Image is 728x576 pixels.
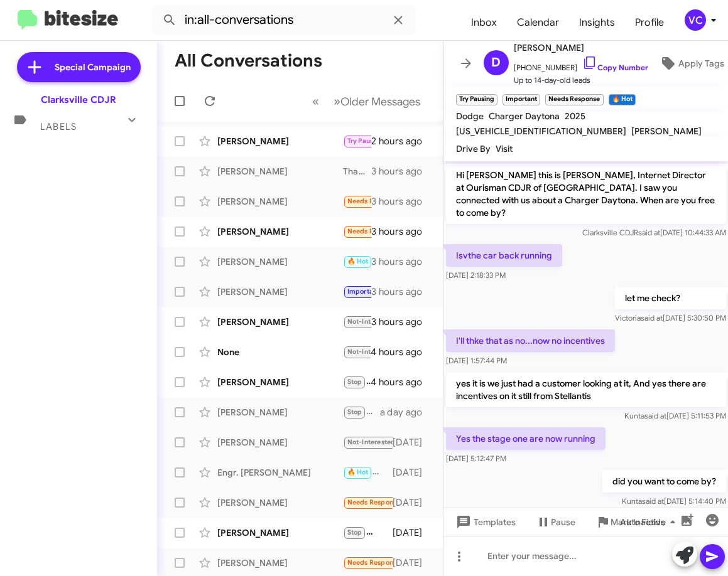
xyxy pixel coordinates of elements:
[326,88,428,114] button: Next
[371,316,432,328] div: 3 hours ago
[334,93,340,109] span: »
[446,164,726,224] p: Hi [PERSON_NAME] this is [PERSON_NAME], Internet Director at Ourisman CDJR of [GEOGRAPHIC_DATA]. ...
[371,255,432,268] div: 3 hours ago
[393,557,433,569] div: [DATE]
[343,165,371,178] div: Thank you for the update.
[17,52,141,82] a: Special Campaign
[446,244,562,267] p: Isvthe car back running
[514,40,648,55] span: [PERSON_NAME]
[602,470,725,493] p: did you want to come by?
[217,195,343,208] div: [PERSON_NAME]
[371,346,432,358] div: 4 hours ago
[446,427,606,450] p: Yes the stage one are now running
[347,348,396,356] span: Not-Interested
[624,411,725,420] span: Kunta [DATE] 5:11:53 PM
[454,511,516,533] span: Templates
[631,125,702,137] span: [PERSON_NAME]
[371,195,432,208] div: 3 hours ago
[347,317,396,326] span: Not-Interested
[380,406,433,419] div: a day ago
[582,228,725,237] span: Clarksville CDJR [DATE] 10:44:33 AM
[217,316,343,328] div: [PERSON_NAME]
[393,526,433,539] div: [DATE]
[343,375,371,389] div: Wrong number
[371,376,432,388] div: 4 hours ago
[446,372,726,407] p: yes it is we just had a customer looking at it, And yes there are incentives on it still from Ste...
[569,4,625,41] a: Insights
[461,4,507,41] a: Inbox
[343,495,393,509] div: Removed a like from “At what price would you be willing to buy?”
[217,406,343,419] div: [PERSON_NAME]
[305,88,327,114] button: Previous
[343,314,371,329] div: Don't need anything thanks
[610,511,690,533] button: Auto Fields
[343,525,393,540] div: Stop
[347,227,401,235] span: Needs Response
[343,224,371,238] div: Hi [PERSON_NAME], I may be interested in having Ourisman buy my Gladiator. Do you have a price?
[347,137,384,145] span: Try Pausing
[347,378,362,386] span: Stop
[343,555,393,570] div: 45k
[393,496,433,509] div: [DATE]
[152,5,416,35] input: Search
[343,194,371,208] div: What would the payment be with true 0 down 1st payment up front registering zip code 20852 on sto...
[175,51,322,71] h1: All Conversations
[621,496,725,506] span: Kunta [DATE] 5:14:40 PM
[491,53,501,73] span: D
[347,438,396,446] span: Not-Interested
[340,95,420,109] span: Older Messages
[347,408,362,416] span: Stop
[371,165,432,178] div: 3 hours ago
[217,165,343,178] div: [PERSON_NAME]
[644,411,666,420] span: said at
[614,287,725,309] p: let me check?
[343,284,371,299] div: Are you available to visit the dealership [DATE] or does [DATE] work best for you?
[371,135,432,147] div: 2 hours ago
[641,496,663,506] span: said at
[456,94,497,105] small: Try Pausing
[347,287,380,296] span: Important
[41,93,116,106] div: Clarksville CDJR
[640,313,662,323] span: said at
[446,329,615,352] p: I'll thke that as no...now no incentives
[347,528,362,536] span: Stop
[217,376,343,388] div: [PERSON_NAME]
[446,356,507,365] span: [DATE] 1:57:44 PM
[674,9,714,31] button: VC
[371,225,432,238] div: 3 hours ago
[55,61,131,73] span: Special Campaign
[312,93,319,109] span: «
[217,436,343,449] div: [PERSON_NAME]
[678,52,724,75] span: Apply Tags
[217,285,343,298] div: [PERSON_NAME]
[305,88,428,114] nav: Page navigation example
[347,558,401,567] span: Needs Response
[496,143,513,154] span: Visit
[685,9,706,31] div: VC
[489,110,560,122] span: Charger Daytona
[217,526,343,539] div: [PERSON_NAME]
[217,135,343,147] div: [PERSON_NAME]
[545,94,603,105] small: Needs Response
[503,94,540,105] small: Important
[343,134,371,148] div: [DATE]
[625,4,674,41] a: Profile
[456,143,491,154] span: Drive By
[217,466,343,479] div: Engr. [PERSON_NAME]
[638,228,660,237] span: said at
[217,225,343,238] div: [PERSON_NAME]
[582,63,648,72] a: Copy Number
[446,454,506,463] span: [DATE] 5:12:47 PM
[343,254,371,269] div: I see that. Thank you. We will see you [DATE]!
[514,55,648,74] span: [PHONE_NUMBER]
[456,110,484,122] span: Dodge
[609,94,636,105] small: 🔥 Hot
[443,511,526,533] button: Templates
[551,511,575,533] span: Pause
[343,465,393,479] div: My apologies for the late reply.
[343,435,393,449] div: Thank you so much [PERSON_NAME] for your help and time. I have already purchased a vehicle 🎉 and ...
[585,511,676,533] button: Mark Inactive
